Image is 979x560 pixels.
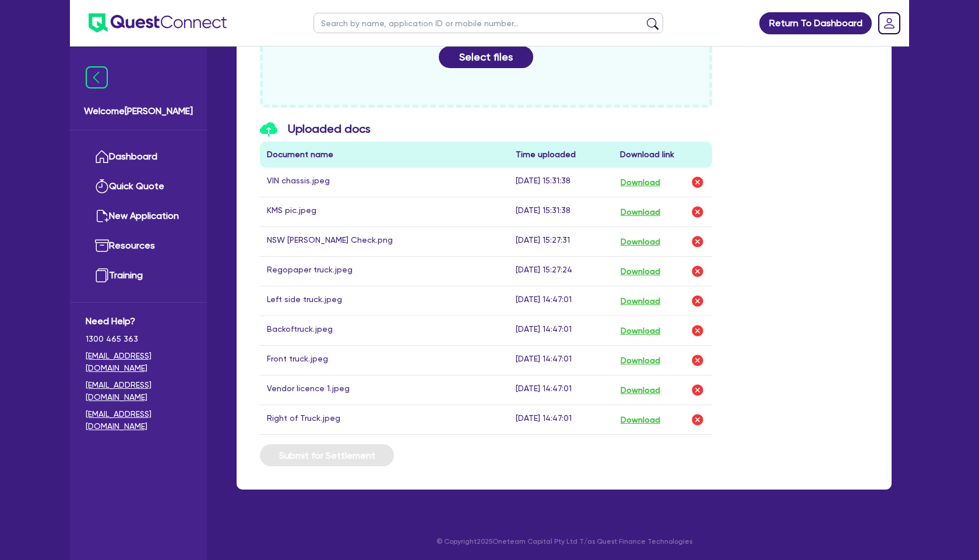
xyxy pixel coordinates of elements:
[260,316,509,346] td: Backoftruck.jpeg
[95,239,109,253] img: resources
[89,13,227,33] img: quest-connect-logo-blue
[86,379,191,403] a: [EMAIL_ADDRESS][DOMAIN_NAME]
[620,264,661,279] button: Download
[95,209,109,223] img: new-application
[691,175,705,189] img: delete-icon
[620,175,661,190] button: Download
[260,168,509,197] td: VIN chassis.jpeg
[439,46,533,68] button: Select files
[620,382,661,398] button: Download
[691,413,705,427] img: delete-icon
[509,286,613,316] td: [DATE] 14:47:01
[509,197,613,227] td: [DATE] 15:31:38
[620,293,661,309] button: Download
[874,8,904,38] a: Dropdown toggle
[260,122,712,137] h3: Uploaded docs
[260,257,509,286] td: Regopaper truck.jpeg
[509,346,613,375] td: [DATE] 14:47:01
[314,13,663,33] input: Search by name, application ID or mobile number...
[620,234,661,249] button: Download
[613,141,712,168] th: Download link
[691,353,705,367] img: delete-icon
[691,205,705,219] img: delete-icon
[691,294,705,308] img: delete-icon
[260,375,509,405] td: Vendor licence 1.jpeg
[86,172,191,201] a: Quick Quote
[759,12,872,34] a: Return To Dashboard
[509,227,613,257] td: [DATE] 15:27:31
[260,122,277,137] img: icon-upload
[260,141,509,168] th: Document name
[620,323,661,338] button: Download
[95,179,109,193] img: quick-quote
[691,383,705,397] img: delete-icon
[86,66,108,88] img: icon-menu-close
[260,197,509,227] td: KMS pic.jpeg
[691,235,705,249] img: delete-icon
[691,264,705,278] img: delete-icon
[84,104,193,118] span: Welcome [PERSON_NAME]
[260,444,394,466] button: Submit for Settlement
[509,316,613,346] td: [DATE] 14:47:01
[86,231,191,261] a: Resources
[86,314,191,328] span: Need Help?
[86,201,191,231] a: New Application
[509,257,613,286] td: [DATE] 15:27:24
[509,141,613,168] th: Time uploaded
[509,375,613,405] td: [DATE] 14:47:01
[86,261,191,290] a: Training
[86,350,191,374] a: [EMAIL_ADDRESS][DOMAIN_NAME]
[260,346,509,375] td: Front truck.jpeg
[509,168,613,197] td: [DATE] 15:31:38
[620,412,661,427] button: Download
[691,324,705,338] img: delete-icon
[260,286,509,316] td: Left side truck.jpeg
[228,536,900,547] p: © Copyright 2025 Oneteam Capital Pty Ltd T/as Quest Finance Technologies
[95,268,109,282] img: training
[86,408,191,433] a: [EMAIL_ADDRESS][DOMAIN_NAME]
[86,142,191,172] a: Dashboard
[260,405,509,435] td: Right of Truck.jpeg
[509,405,613,435] td: [DATE] 14:47:01
[620,204,661,219] button: Download
[620,353,661,368] button: Download
[260,227,509,257] td: NSW [PERSON_NAME] Check.png
[86,333,191,345] span: 1300 465 363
